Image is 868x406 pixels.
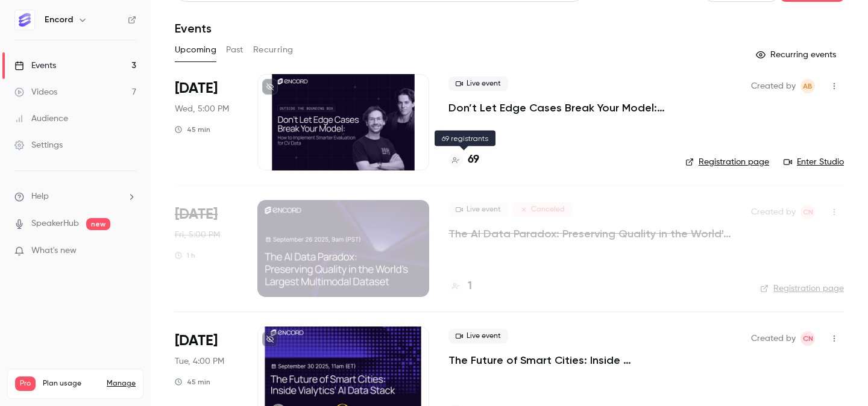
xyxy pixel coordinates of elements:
span: Pro [15,376,36,391]
div: Videos [14,86,57,98]
div: Sep 26 Fri, 5:00 PM (Europe/London) [175,200,238,296]
span: Chloe Noble [800,331,815,346]
span: Live event [448,77,508,91]
div: Audience [14,113,68,125]
span: Chloe Noble [800,205,815,219]
a: Manage [107,379,136,389]
a: The Future of Smart Cities: Inside Vialytics' AI Data Stack [448,353,666,367]
a: Registration page [685,156,769,168]
span: Created by [751,79,796,93]
li: help-dropdown-opener [14,190,136,203]
a: Registration page [760,283,844,295]
a: 1 [448,278,472,295]
span: Live event [448,329,508,343]
span: AB [803,79,813,93]
h4: 1 [468,278,472,295]
a: The AI Data Paradox: Preserving Quality in the World's Largest Multimodal Dataset [448,226,732,241]
span: Wed, 5:00 PM [175,103,229,115]
a: Enter Studio [784,156,844,168]
span: What's new [31,245,77,257]
span: Help [31,190,49,203]
div: Settings [14,139,63,151]
span: new [86,218,110,230]
a: Don’t Let Edge Cases Break Your Model: How to Implement Smarter Evaluation for CV Data [448,101,666,115]
span: CN [803,205,813,219]
h4: 69 [468,152,479,168]
span: Tue, 4:00 PM [175,355,224,367]
span: [DATE] [175,331,218,351]
span: Annabel Benjamin [800,79,815,93]
img: Encord [15,10,34,30]
div: Sep 24 Wed, 5:00 PM (Europe/London) [175,74,238,170]
span: [DATE] [175,205,218,224]
h1: Events [175,21,212,36]
button: Upcoming [175,40,216,60]
span: Created by [751,205,796,219]
iframe: Noticeable Trigger [122,246,136,257]
div: 45 min [175,125,210,134]
span: [DATE] [175,79,218,98]
a: 69 [448,152,479,168]
button: Recurring [253,40,294,60]
span: Created by [751,331,796,346]
span: Canceled [513,202,572,217]
button: Past [226,40,244,60]
div: 1 h [175,251,195,260]
button: Recurring events [750,45,844,64]
span: Fri, 5:00 PM [175,229,220,241]
div: 45 min [175,377,210,387]
span: Live event [448,202,508,217]
a: SpeakerHub [31,217,79,230]
span: Plan usage [43,379,99,389]
span: CN [803,331,813,346]
div: Events [14,60,56,72]
h6: Encord [45,14,73,26]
